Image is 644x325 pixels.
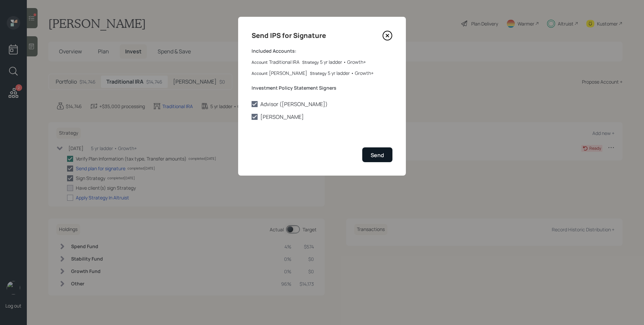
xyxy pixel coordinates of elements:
[310,71,326,77] label: Strategy
[302,60,319,65] label: Strategy
[252,30,326,41] h4: Send IPS for Signature
[371,151,384,159] div: Send
[252,60,268,65] label: Account
[269,69,307,77] div: [PERSON_NAME]
[252,100,392,108] label: Advisor ([PERSON_NAME])
[362,147,392,162] button: Send
[320,58,366,65] div: 5 yr ladder • Growth+
[252,113,392,121] label: [PERSON_NAME]
[269,58,300,65] div: Traditional IRA
[252,85,392,91] label: Investment Policy Statement Signers
[252,48,392,54] label: Included Accounts:
[328,69,374,77] div: 5 yr ladder • Growth+
[252,71,268,77] label: Account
